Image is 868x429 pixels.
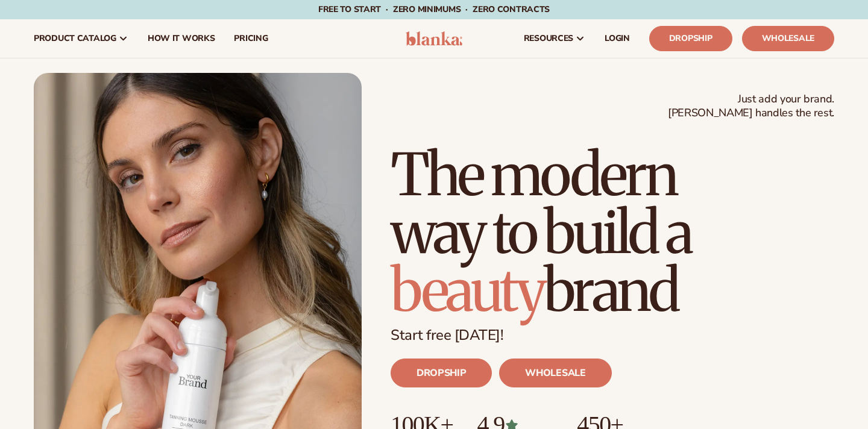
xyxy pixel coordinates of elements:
[391,327,834,344] p: Start free [DATE]!
[391,254,544,327] span: beauty
[649,26,732,51] a: Dropship
[499,359,611,387] a: WHOLESALE
[234,34,268,43] span: pricing
[24,19,138,58] a: product catalog
[224,19,277,58] a: pricing
[595,19,640,58] a: LOGIN
[742,26,834,51] a: Wholesale
[668,92,834,121] span: Just add your brand. [PERSON_NAME] handles the rest.
[138,19,225,58] a: How It Works
[391,359,492,387] a: DROPSHIP
[514,19,595,58] a: resources
[34,34,116,43] span: product catalog
[406,31,463,46] img: logo
[391,146,834,319] h1: The modern way to build a brand
[605,34,630,43] span: LOGIN
[524,34,573,43] span: resources
[148,34,215,43] span: How It Works
[318,4,550,15] span: Free to start · ZERO minimums · ZERO contracts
